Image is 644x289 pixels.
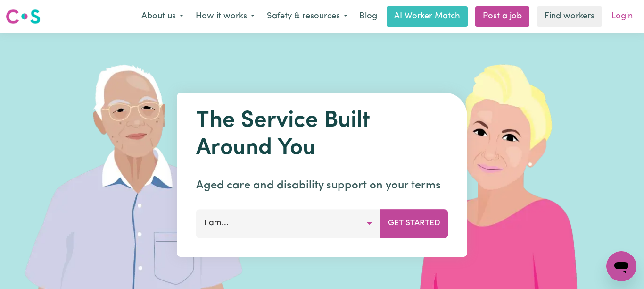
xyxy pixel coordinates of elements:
[606,251,636,281] iframe: Button to launch messaging window
[196,108,448,162] h1: The Service Built Around You
[196,177,448,194] p: Aged care and disability support on your terms
[380,209,448,238] button: Get Started
[6,8,41,25] img: Careseekers logo
[190,7,261,26] button: How it works
[606,6,638,27] a: Login
[387,6,468,27] a: AI Worker Match
[196,209,380,238] button: I am...
[6,6,41,27] a: Careseekers logo
[475,6,529,27] a: Post a job
[135,7,190,26] button: About us
[261,7,354,26] button: Safety & resources
[354,6,383,27] a: Blog
[537,6,602,27] a: Find workers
